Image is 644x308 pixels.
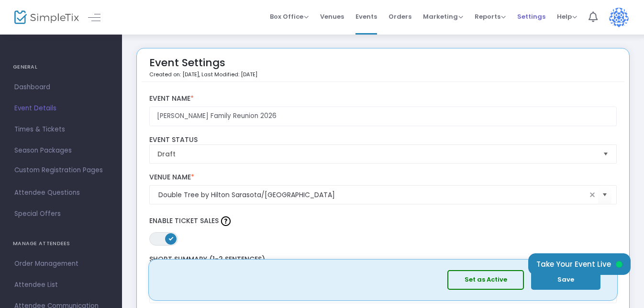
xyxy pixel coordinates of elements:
[14,258,108,270] span: Order Management
[149,107,617,126] input: Enter Event Name
[270,12,309,21] span: Box Office
[14,144,108,157] span: Season Packages
[423,12,463,21] span: Marketing
[14,102,108,115] span: Event Details
[149,53,257,82] div: Event Settings
[14,81,108,94] span: Dashboard
[199,71,257,78] span: , Last Modified: [DATE]
[14,187,108,199] span: Attendee Questions
[355,4,377,29] span: Events
[168,236,173,241] span: ON
[149,173,617,182] label: Venue Name
[149,214,617,228] label: Enable Ticket Sales
[149,95,617,103] label: Event Name
[320,4,344,29] span: Venues
[517,4,545,29] span: Settings
[14,208,108,220] span: Special Offers
[14,166,103,175] span: Custom Registration Pages
[475,12,506,21] span: Reports
[13,58,109,77] h4: GENERAL
[447,270,524,290] button: Set as Active
[157,149,596,159] span: Draft
[599,145,612,163] button: Select
[221,216,231,226] img: question-mark
[598,185,611,205] button: Select
[14,279,108,291] span: Attendee List
[389,4,411,29] span: Orders
[14,123,108,136] span: Times & Tickets
[149,71,257,79] p: Created on: [DATE]
[557,12,577,21] span: Help
[158,190,587,200] input: Select Venue
[13,234,109,253] h4: MANAGE ATTENDEES
[528,253,631,275] button: Take Your Event Live
[149,254,265,264] span: Short Summary (1-2 Sentences)
[531,270,600,290] button: Save
[149,136,617,144] label: Event Status
[587,189,598,201] span: clear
